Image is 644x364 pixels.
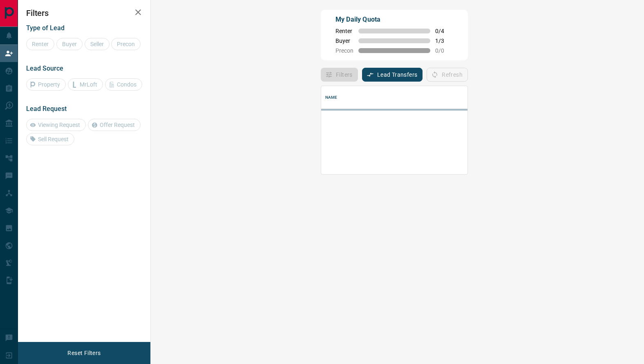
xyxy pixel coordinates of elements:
[26,8,142,18] h2: Filters
[26,64,63,72] span: Lead Source
[26,105,67,113] span: Lead Request
[435,38,453,44] span: 1 / 3
[435,47,453,54] span: 0 / 0
[325,86,338,109] div: Name
[335,38,353,44] span: Buyer
[321,86,489,109] div: Name
[335,28,353,34] span: Renter
[335,47,353,54] span: Precon
[362,68,423,82] button: Lead Transfers
[26,24,65,32] span: Type of Lead
[62,346,106,360] button: Reset Filters
[435,28,453,34] span: 0 / 4
[335,15,453,24] p: My Daily Quota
